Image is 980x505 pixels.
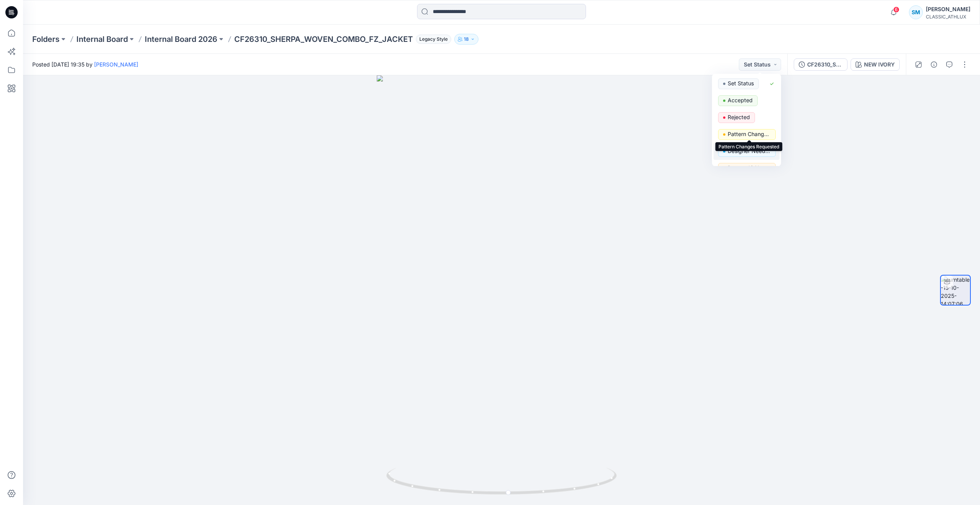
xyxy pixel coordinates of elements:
span: Legacy Style [416,35,451,44]
span: 6 [893,7,899,13]
a: [PERSON_NAME] [94,61,138,68]
button: Details [928,58,940,71]
p: Pattern Changes Requested [728,129,771,139]
button: CF26310_SHERPA_WOVEN_COMBO_FZ_JACKET [794,58,848,71]
a: Internal Board [76,34,128,45]
a: Folders [32,34,60,45]
button: NEW IVORY [851,58,900,71]
button: 18 [454,34,478,45]
div: SM [909,5,923,19]
p: Designer Need To Review [728,146,771,156]
p: 18 [464,35,469,43]
img: turntable-15-10-2025-14:07:06 [941,276,970,305]
p: Dropped \ Not proceeding [728,163,771,173]
div: CF26310_SHERPA_WOVEN_COMBO_FZ_JACKET [807,60,843,69]
p: Accepted [728,95,753,105]
span: Posted [DATE] 19:35 by [32,60,138,68]
div: NEW IVORY [864,60,895,69]
p: CF26310_SHERPA_WOVEN_COMBO_FZ_JACKET [234,34,413,45]
button: Legacy Style [413,34,451,45]
a: Internal Board 2026 [145,34,217,45]
p: Rejected [728,112,750,122]
div: [PERSON_NAME] [926,5,970,14]
div: CLASSIC_ATHLUX [926,14,970,20]
p: Set Status [728,78,754,88]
